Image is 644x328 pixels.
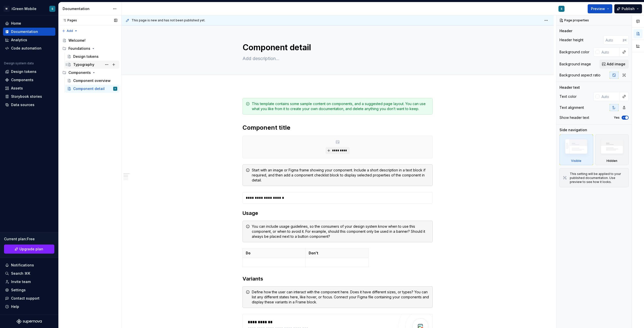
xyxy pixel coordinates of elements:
a: Settings [3,286,55,294]
div: Components [68,70,91,75]
div: Typography [73,62,94,67]
a: Design tokens [65,53,119,61]
a: Component detailS [65,85,119,93]
button: MiGreen MobileS [1,3,57,14]
span: Add image [607,62,625,67]
div: Data sources [11,102,34,107]
span: Preview [591,6,605,11]
a: Analytics [3,36,55,44]
div: Side navigation [559,127,587,132]
input: Auto [599,48,620,57]
strong: Do [246,251,251,255]
div: Contact support [11,296,39,301]
button: Help [3,303,55,311]
div: iGreen Mobile [12,6,36,11]
div: This template contains some sample content on components, and a suggested page layout. You can us... [252,101,429,111]
div: Notifications [11,263,34,268]
div: Design system data [4,61,34,65]
div: Component overview [73,78,111,83]
button: Add [60,27,79,34]
a: Home [3,19,55,27]
div: Search ⌘K [11,271,30,276]
div: S [52,7,53,11]
span: Publish [622,6,635,11]
div: Background aspect ratio [559,73,600,78]
button: Preview [588,4,612,13]
div: Header text [559,85,580,90]
div: Design tokens [73,54,99,59]
div: Documentation [63,6,110,11]
div: Text color [559,94,577,99]
a: Components [3,76,55,84]
div: Foundations [60,44,119,53]
button: Publish [614,4,642,13]
div: Foundations [68,46,90,51]
div: Component detail [73,86,105,91]
div: Header [559,28,572,33]
div: Hidden [607,159,617,163]
div: Header height [559,37,583,42]
div: Start with an image or Figma frame showing your component. Include a short description in a text ... [252,168,429,183]
div: Components [60,69,119,77]
a: Data sources [3,101,55,109]
input: Auto [599,92,620,101]
a: Design tokens [3,68,55,76]
div: Documentation [11,29,38,34]
div: Background image [559,62,591,67]
svg: Supernova Logo [17,319,42,324]
div: Components [11,77,33,82]
div: Text alignment [559,105,584,110]
div: Invite team [11,279,31,284]
div: Pages [60,18,77,22]
div: Settings [11,288,26,293]
div: Storybook stories [11,94,42,99]
div: Current plan : Free [4,237,54,242]
strong: Don't [309,251,318,255]
p: px [623,38,627,42]
a: Component overview [65,77,119,85]
div: Visible [559,134,593,165]
a: Assets [3,84,55,92]
input: Auto [603,35,623,44]
button: Notifications [3,261,55,269]
div: Define how the user can interact with the component here. Does it have different sizes, or types?... [252,290,429,305]
div: Background color [559,50,589,55]
a: Code automation [3,44,55,52]
button: Contact support [3,294,55,302]
div: Design tokens [11,69,36,74]
span: Upgrade plan [19,247,43,252]
button: Add image [599,60,629,69]
h3: Usage [243,210,433,217]
div: Visible [571,159,581,163]
h2: Component title [243,124,433,132]
textarea: Component detail [242,41,432,54]
a: Documentation [3,28,55,36]
button: Search ⌘K [3,269,55,277]
label: Yes [614,116,620,120]
div: Assets [11,86,23,91]
div: This setting will be applied to your published documentation. Use preview to see how it looks. [570,172,625,184]
div: Welcome! [68,38,86,43]
div: Help [11,304,19,309]
a: Typography [65,61,119,69]
div: Analytics [11,37,27,42]
h3: Variants [243,275,433,282]
div: Show header text [559,115,589,120]
div: Code automation [11,46,42,51]
span: This page is new and has not been published yet. [132,18,205,22]
a: Storybook stories [3,92,55,101]
div: S [561,7,562,11]
div: Home [11,21,21,26]
a: Welcome! [60,36,119,44]
div: M [4,6,10,12]
div: You can include usage guidelines, so the consumers of your design system know when to use this co... [252,224,429,239]
a: Upgrade plan [4,245,54,254]
div: Page tree [60,36,119,93]
div: S [114,86,116,91]
div: Hidden [595,134,629,165]
a: Invite team [3,278,55,286]
span: Add [67,29,73,33]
